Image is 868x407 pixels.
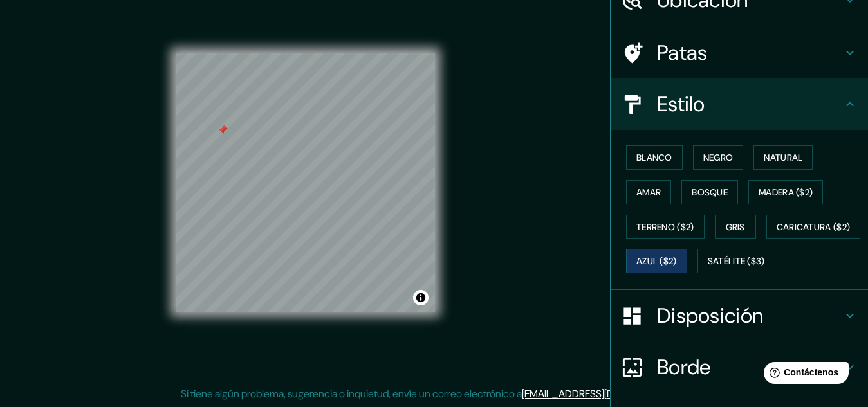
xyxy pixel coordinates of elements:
[726,221,745,233] font: Gris
[697,249,775,273] button: Satélite ($3)
[413,290,429,305] button: Activar o desactivar atribución
[657,354,711,381] font: Borde
[657,39,708,66] font: Patas
[777,221,851,233] font: Caricatura ($2)
[759,186,813,198] font: Madera ($2)
[748,180,823,204] button: Madera ($2)
[766,215,861,239] button: Caricatura ($2)
[626,215,705,239] button: Terreno ($2)
[611,290,868,341] div: Disposición
[611,27,868,78] div: Patas
[611,341,868,393] div: Borde
[692,186,728,198] font: Bosque
[636,186,661,198] font: Amar
[657,91,705,118] font: Estilo
[611,78,868,130] div: Estilo
[522,387,681,401] a: [EMAIL_ADDRESS][DOMAIN_NAME]
[176,53,435,312] canvas: Mapa
[703,152,734,163] font: Negro
[626,180,671,204] button: Amar
[181,387,522,401] font: Si tiene algún problema, sugerencia o inquietud, envíe un correo electrónico a
[626,145,683,170] button: Blanco
[636,256,677,267] font: Azul ($2)
[764,152,802,163] font: Natural
[657,302,763,329] font: Disposición
[708,256,765,267] font: Satélite ($3)
[693,145,744,170] button: Negro
[636,152,672,163] font: Blanco
[753,357,854,393] iframe: Lanzador de widgets de ayuda
[753,145,813,170] button: Natural
[636,221,694,233] font: Terreno ($2)
[626,249,687,273] button: Azul ($2)
[681,180,738,204] button: Bosque
[715,215,756,239] button: Gris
